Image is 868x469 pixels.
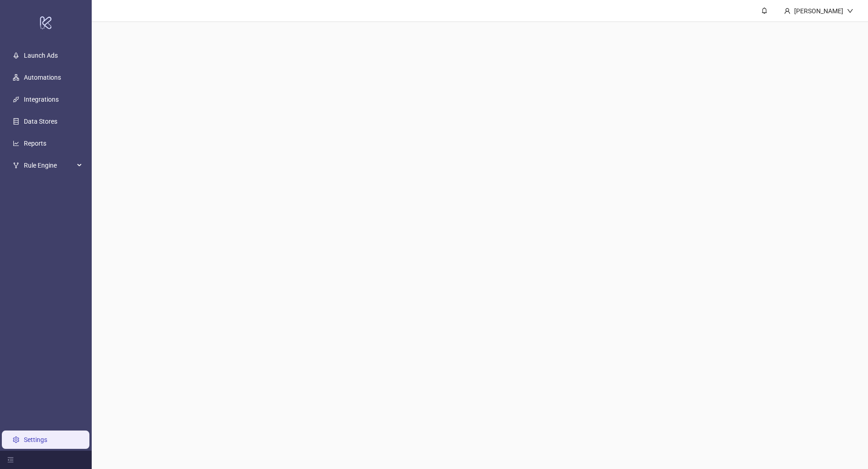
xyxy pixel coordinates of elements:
span: down [847,8,853,14]
span: fork [13,162,19,169]
a: Data Stores [24,118,57,125]
span: menu-fold [7,457,14,463]
a: Integrations [24,96,59,103]
div: [PERSON_NAME] [791,6,847,16]
a: Automations [24,74,61,81]
a: Launch Ads [24,52,58,59]
span: Rule Engine [24,156,74,175]
span: bell [761,7,768,14]
a: Reports [24,140,46,147]
span: user [784,8,791,14]
a: Settings [24,436,47,443]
